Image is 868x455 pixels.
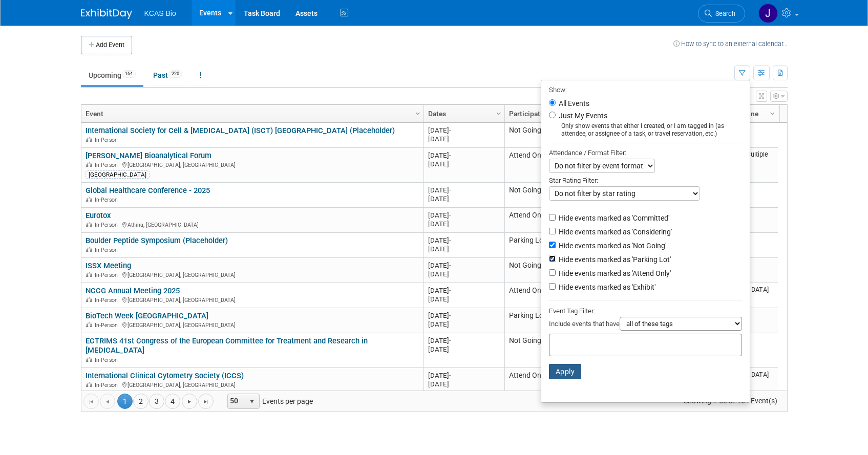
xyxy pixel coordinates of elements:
[149,394,164,409] a: 3
[504,183,580,208] td: Not Going
[428,220,500,228] div: [DATE]
[228,394,245,408] span: 50
[168,70,182,78] span: 220
[414,110,422,118] span: Column Settings
[86,295,419,304] div: [GEOGRAPHIC_DATA], [GEOGRAPHIC_DATA]
[165,394,180,409] a: 4
[81,36,132,54] button: Add Event
[86,222,92,227] img: In-Person Event
[117,394,133,409] span: 1
[504,123,580,148] td: Not Going
[428,286,500,295] div: [DATE]
[557,282,655,292] label: Hide events marked as 'Exhibit'
[86,297,92,302] img: In-Person Event
[428,160,500,168] div: [DATE]
[428,236,500,245] div: [DATE]
[86,126,395,135] a: International Society for Cell & [MEDICAL_DATA] (ISCT) [GEOGRAPHIC_DATA] (Placeholder)
[86,322,92,327] img: In-Person Event
[412,105,424,120] a: Column Settings
[549,317,742,334] div: Include events that have
[557,100,589,107] label: All Events
[86,247,92,252] img: In-Person Event
[504,333,580,368] td: Not Going
[95,322,121,329] span: In-Person
[95,197,121,203] span: In-Person
[449,372,451,379] span: -
[86,320,419,329] div: [GEOGRAPHIC_DATA], [GEOGRAPHIC_DATA]
[95,382,121,388] span: In-Person
[504,208,580,233] td: Attend Only
[248,398,256,406] span: select
[549,122,742,138] div: Only show events that either I created, or I am tagged in (as attendee, or assignee of a task, or...
[86,105,417,122] a: Event
[768,110,776,118] span: Column Settings
[428,151,500,160] div: [DATE]
[549,364,582,379] button: Apply
[86,357,92,362] img: In-Person Event
[428,380,500,388] div: [DATE]
[428,345,500,354] div: [DATE]
[673,40,788,48] a: How to sync to an external calendar...
[182,394,197,409] a: Go to the next page
[86,236,228,245] a: Boulder Peptide Symposium (Placeholder)
[86,170,150,179] div: [GEOGRAPHIC_DATA]
[767,105,778,120] a: Column Settings
[86,186,210,195] a: Global Healthcare Conference - 2025
[428,336,500,345] div: [DATE]
[504,258,580,283] td: Not Going
[81,66,143,85] a: Upcoming164
[86,336,368,355] a: ECTRIMS 41st Congress of the European Committee for Treatment and Research in [MEDICAL_DATA]
[81,9,132,19] img: ExhibitDay
[86,162,92,167] img: In-Person Event
[86,220,419,229] div: Athina, [GEOGRAPHIC_DATA]
[86,270,419,279] div: [GEOGRAPHIC_DATA], [GEOGRAPHIC_DATA]
[504,308,580,333] td: Parking Lot
[428,105,498,122] a: Dates
[428,211,500,220] div: [DATE]
[698,5,745,23] a: Search
[428,126,500,135] div: [DATE]
[504,283,580,308] td: Attend Only
[509,105,574,122] a: Participation
[86,151,211,160] a: [PERSON_NAME] Bioanalytical Forum
[86,382,92,387] img: In-Person Event
[83,394,99,409] a: Go to the first page
[549,83,742,96] div: Show:
[428,320,500,329] div: [DATE]
[758,4,778,23] img: Jason Hannah
[428,295,500,304] div: [DATE]
[86,197,92,202] img: In-Person Event
[95,137,121,143] span: In-Person
[133,394,149,409] a: 2
[449,126,451,134] span: -
[103,398,112,406] span: Go to the previous page
[100,394,115,409] a: Go to the previous page
[95,272,121,278] span: In-Person
[428,194,500,203] div: [DATE]
[202,398,210,406] span: Go to the last page
[449,312,451,319] span: -
[95,247,121,253] span: In-Person
[557,227,672,237] label: Hide events marked as 'Considering'
[449,186,451,194] span: -
[504,233,580,258] td: Parking Lot
[449,337,451,344] span: -
[95,162,121,168] span: In-Person
[449,236,451,244] span: -
[86,137,92,142] img: In-Person Event
[428,270,500,278] div: [DATE]
[428,371,500,380] div: [DATE]
[495,110,503,118] span: Column Settings
[504,368,580,393] td: Attend Only
[428,186,500,194] div: [DATE]
[122,70,136,78] span: 164
[449,151,451,159] span: -
[449,211,451,219] span: -
[95,222,121,228] span: In-Person
[185,398,194,406] span: Go to the next page
[86,160,419,169] div: [GEOGRAPHIC_DATA], [GEOGRAPHIC_DATA]
[557,213,669,223] label: Hide events marked as 'Committed'
[557,241,666,251] label: Hide events marked as 'Not Going'
[549,147,742,159] div: Attendance / Format Filter:
[549,305,742,317] div: Event Tag Filter:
